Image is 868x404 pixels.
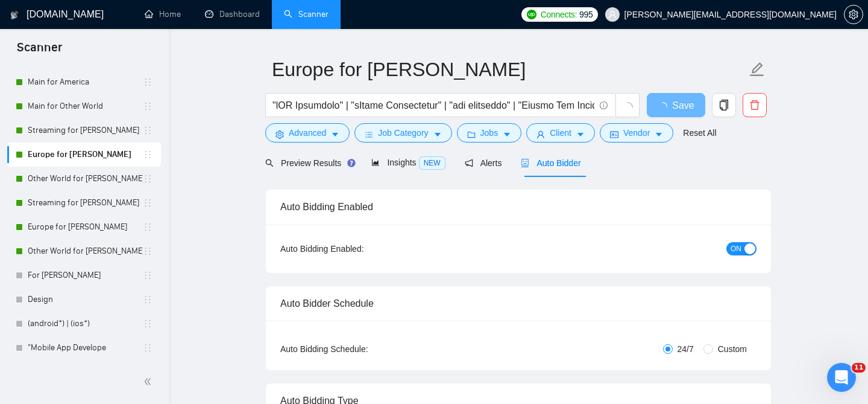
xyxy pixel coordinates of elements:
[844,10,863,19] span: setting
[731,242,741,255] span: ON
[272,54,747,85] input: Scanner name...
[7,239,161,263] li: Other World for Ann
[10,5,19,25] img: logo
[457,123,522,143] button: folderJobscaret-down
[143,295,153,304] span: holder
[527,10,536,19] img: upwork-logo.png
[28,118,143,143] a: Streaming for [PERSON_NAME]
[280,342,439,356] div: Auto Bidding Schedule:
[713,342,752,356] span: Custom
[143,77,153,87] span: holder
[371,158,445,167] span: Insights
[521,159,529,167] span: robot
[503,130,511,139] span: caret-down
[647,93,705,117] button: Save
[433,130,442,139] span: caret-down
[743,93,767,117] button: delete
[541,8,577,21] span: Connects:
[265,123,350,143] button: settingAdvancedcaret-down
[827,363,856,392] iframe: Intercom live chat
[7,143,161,167] li: Europe for Eugene
[280,242,439,255] div: Auto Bidding Enabled:
[28,239,143,263] a: Other World for [PERSON_NAME]
[608,10,617,19] span: user
[7,118,161,143] li: Streaming for Eugene
[467,130,476,139] span: folder
[7,287,161,312] li: Design
[7,312,161,336] li: (android*) | (ios*)
[143,174,153,184] span: holder
[145,9,181,19] a: homeHome
[600,101,608,109] span: info-circle
[7,39,72,64] span: Scanner
[331,130,339,139] span: caret-down
[623,126,650,139] span: Vendor
[7,167,161,191] li: Other World for Eugene
[550,126,571,139] span: Client
[143,376,156,388] span: double-left
[7,94,161,118] li: Main for Other World
[28,336,143,360] a: "Mobile App Develope
[28,94,143,118] a: Main for Other World
[465,158,502,168] span: Alerts
[365,130,373,139] span: bars
[419,156,445,170] span: NEW
[143,222,153,232] span: holder
[143,150,153,159] span: holder
[673,342,699,356] span: 24/7
[280,190,756,224] div: Auto Bidding Enabled
[143,343,153,353] span: holder
[844,10,863,19] a: setting
[521,158,580,168] span: Auto Bidder
[143,319,153,329] span: holder
[284,9,329,19] a: searchScanner
[143,198,153,208] span: holder
[272,98,594,113] input: Search Freelance Jobs...
[576,130,585,139] span: caret-down
[28,167,143,191] a: Other World for [PERSON_NAME]
[143,246,153,256] span: holder
[579,8,593,21] span: 995
[7,263,161,287] li: For Hanna R
[852,363,866,373] span: 11
[143,271,153,280] span: holder
[280,286,756,321] div: Auto Bidder Schedule
[143,126,153,135] span: holder
[28,312,143,336] a: (android*) | (ios*)
[28,70,143,94] a: Main for America
[371,158,380,167] span: area-chart
[683,126,716,139] a: Reset All
[28,263,143,287] a: For [PERSON_NAME]
[465,159,473,167] span: notification
[143,101,153,111] span: holder
[610,130,618,139] span: idcard
[480,126,498,139] span: Jobs
[526,123,595,143] button: userClientcaret-down
[265,159,274,167] span: search
[672,98,694,113] span: Save
[600,123,673,143] button: idcardVendorcaret-down
[536,130,545,139] span: user
[346,158,357,168] div: Tooltip anchor
[712,93,736,117] button: copy
[28,143,143,167] a: Europe for [PERSON_NAME]
[655,130,663,139] span: caret-down
[7,215,161,239] li: Europe for Ann
[7,191,161,215] li: Streaming for Ann
[354,123,451,143] button: barsJob Categorycaret-down
[289,126,326,139] span: Advanced
[275,130,284,139] span: setting
[743,100,766,111] span: delete
[7,336,161,360] li: "Mobile App Develope
[712,100,735,111] span: copy
[28,287,143,312] a: Design
[7,70,161,94] li: Main for America
[28,215,143,239] a: Europe for [PERSON_NAME]
[844,5,863,24] button: setting
[658,102,672,112] span: loading
[28,191,143,215] a: Streaming for [PERSON_NAME]
[749,62,765,77] span: edit
[205,9,260,19] a: dashboardDashboard
[265,158,352,168] span: Preview Results
[378,126,428,139] span: Job Category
